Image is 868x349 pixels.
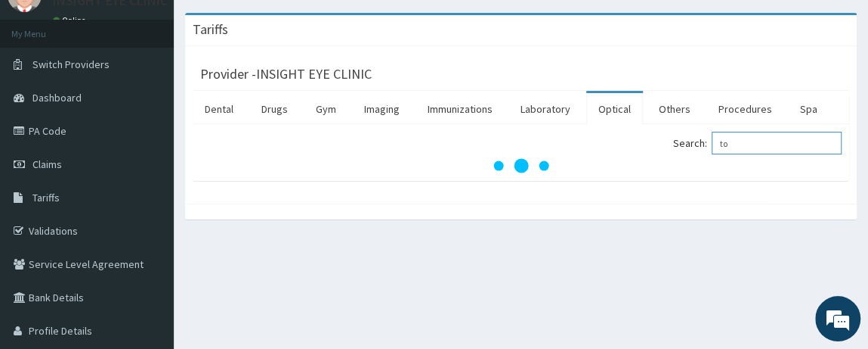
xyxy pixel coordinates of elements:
[491,136,551,196] svg: audio-loading
[32,58,110,71] span: Switch Providers
[673,132,842,154] label: Search:
[788,93,829,125] a: Spa
[415,93,505,125] a: Immunizations
[32,91,82,104] span: Dashboard
[647,93,703,125] a: Others
[193,93,246,125] a: Dental
[706,93,784,125] a: Procedures
[712,132,842,154] input: Search:
[32,191,60,204] span: Tariffs
[32,157,62,171] span: Claims
[8,208,288,261] textarea: Type your message and hit 'Enter'
[88,88,209,241] span: We're online!
[193,23,228,36] h3: Tariffs
[508,93,582,125] a: Laboratory
[53,15,89,26] a: Online
[352,93,412,125] a: Imaging
[28,76,61,114] img: d_794563401_company_1708531726252_794563401
[200,67,372,81] h3: Provider - INSIGHT EYE CLINIC
[249,93,300,125] a: Drugs
[79,85,254,104] div: Chat with us now
[248,8,284,44] div: Minimize live chat window
[586,93,643,125] a: Optical
[304,93,348,125] a: Gym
